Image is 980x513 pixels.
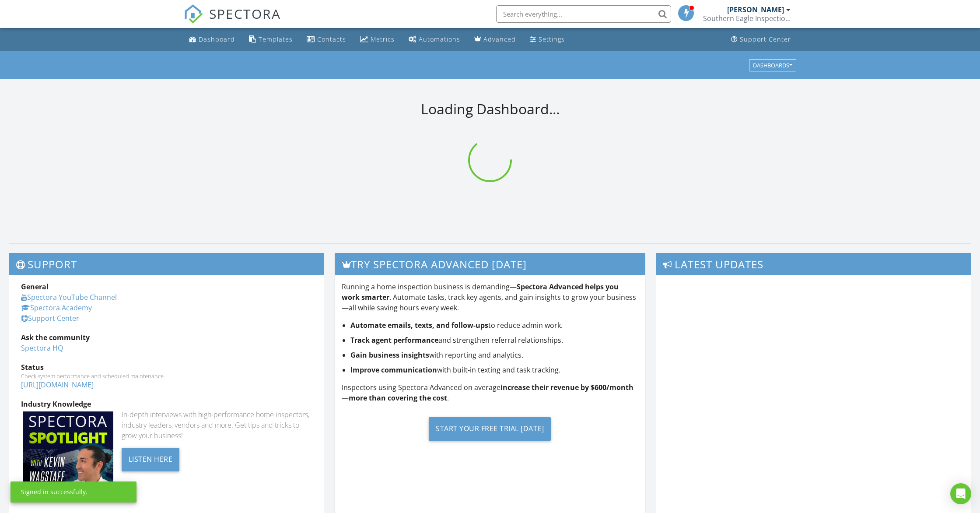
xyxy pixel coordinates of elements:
[350,335,638,345] li: and strengthen referral relationships.
[419,35,460,43] div: Automations
[122,448,180,471] div: Listen Here
[335,253,644,275] h3: Try spectora advanced [DATE]
[429,417,551,441] div: Start Your Free Trial [DATE]
[245,32,296,48] a: Templates
[9,253,324,275] h3: Support
[728,32,794,48] a: Support Center
[740,35,791,43] div: Support Center
[21,362,312,372] div: Status
[753,62,792,68] div: Dashboards
[21,372,312,379] div: Check system performance and scheduled maintenance.
[950,483,971,504] div: Open Intercom Messenger
[749,59,796,71] button: Dashboards
[21,303,92,313] a: Spectora Academy
[350,320,488,330] strong: Automate emails, texts, and follow-ups
[184,12,281,30] a: SPECTORA
[350,350,429,360] strong: Gain business insights
[184,4,203,24] img: The Best Home Inspection Software - Spectora
[209,4,281,23] span: SPECTORA
[342,410,638,447] a: Start Your Free Trial [DATE]
[21,292,117,302] a: Spectora YouTube Channel
[185,32,238,48] a: Dashboard
[342,383,633,403] strong: increase their revenue by $600/month—more than covering the cost
[122,454,180,464] a: Listen Here
[357,32,398,48] a: Metrics
[21,282,49,292] strong: General
[317,35,346,43] div: Contacts
[21,488,87,496] div: Signed in successfully.
[656,253,971,275] h3: Latest Updates
[259,35,293,43] div: Templates
[350,320,638,330] li: to reduce admin work.
[199,35,235,43] div: Dashboard
[350,350,638,360] li: with reporting and analytics.
[727,5,784,14] div: [PERSON_NAME]
[350,365,638,375] li: with built-in texting and task tracking.
[21,380,94,390] a: [URL][DOMAIN_NAME]
[342,382,638,403] p: Inspectors using Spectora Advanced on average .
[350,365,437,375] strong: Improve communication
[21,399,312,409] div: Industry Knowledge
[342,281,638,313] p: Running a home inspection business is demanding— . Automate tasks, track key agents, and gain ins...
[303,32,350,48] a: Contacts
[21,343,63,353] a: Spectora HQ
[350,335,438,345] strong: Track agent performance
[23,411,113,502] img: Spectoraspolightmain
[526,32,568,48] a: Settings
[405,32,464,48] a: Automations (Basic)
[496,5,671,23] input: Search everything...
[122,409,312,441] div: In-depth interviews with high-performance home inspectors, industry leaders, vendors and more. Ge...
[371,35,395,43] div: Metrics
[483,35,516,43] div: Advanced
[471,32,519,48] a: Advanced
[539,35,565,43] div: Settings
[21,313,79,323] a: Support Center
[21,332,312,343] div: Ask the community
[703,14,791,23] div: Southern Eagle Inspections
[342,282,619,302] strong: Spectora Advanced helps you work smarter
